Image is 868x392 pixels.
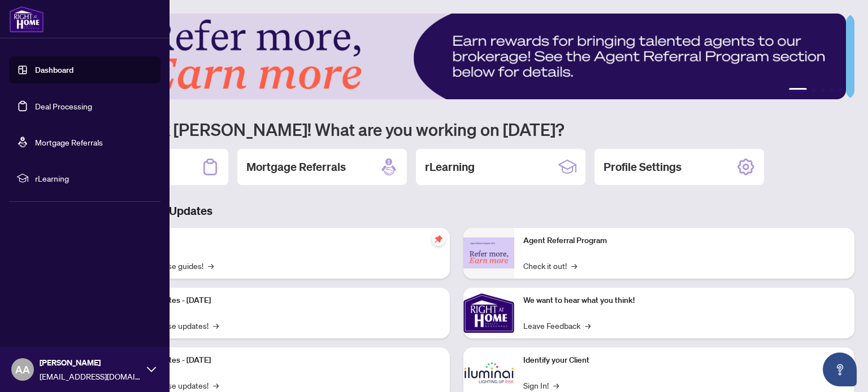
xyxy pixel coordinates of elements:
span: → [213,379,219,391]
button: 1 [789,88,807,93]
span: → [585,319,591,332]
p: Platform Updates - [DATE] [119,354,441,367]
button: 3 [821,88,825,93]
span: → [208,259,214,272]
img: logo [9,6,44,33]
span: [EMAIL_ADDRESS][DOMAIN_NAME] [40,370,141,382]
button: Open asap [823,353,857,386]
h2: Profile Settings [604,159,682,175]
h1: Welcome back [PERSON_NAME]! What are you working on [DATE]? [59,118,854,140]
img: Slide 0 [59,14,846,99]
span: pushpin [432,232,445,246]
span: → [213,319,219,332]
h3: Brokerage & Industry Updates [59,203,854,219]
h2: Mortgage Referrals [246,159,346,175]
h2: rLearning [425,159,475,175]
span: → [571,259,577,272]
p: Identify your Client [523,354,845,367]
img: Agent Referral Program [463,237,514,268]
img: We want to hear what you think! [463,288,514,338]
a: Check it out!→ [523,259,577,272]
button: 2 [811,88,816,93]
span: rLearning [35,172,153,184]
a: Deal Processing [35,101,92,111]
p: We want to hear what you think! [523,294,845,307]
p: Agent Referral Program [523,235,845,247]
a: Sign In!→ [523,379,559,391]
button: 5 [839,88,843,93]
span: → [553,379,559,391]
a: Dashboard [35,65,73,75]
span: [PERSON_NAME] [40,356,141,369]
p: Self-Help [119,235,441,247]
button: 4 [830,88,834,93]
a: Leave Feedback→ [523,319,591,332]
a: Mortgage Referrals [35,137,103,147]
p: Platform Updates - [DATE] [119,294,441,307]
span: AA [15,362,30,377]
